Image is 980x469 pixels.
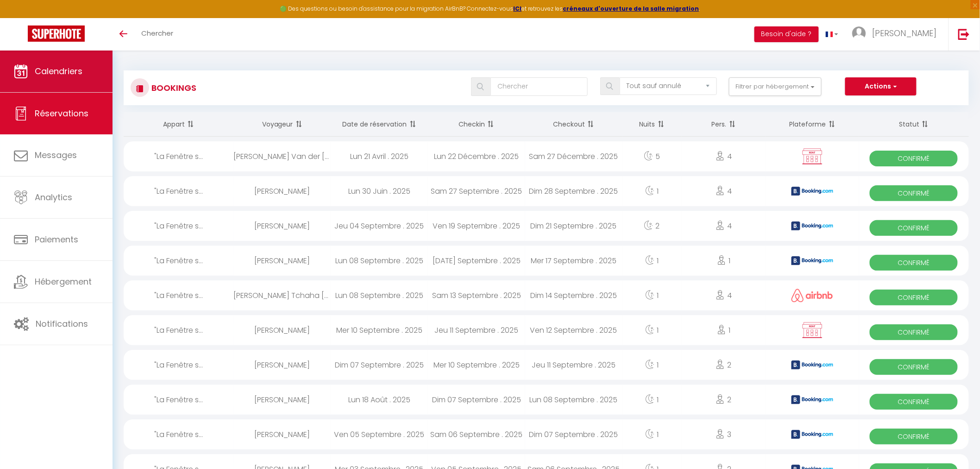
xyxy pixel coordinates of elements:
[845,77,917,96] button: Actions
[233,112,331,137] th: Sort by guest
[490,77,588,96] input: Chercher
[36,318,88,330] span: Notifications
[141,28,173,38] span: Chercher
[149,77,196,98] h3: Bookings
[766,112,859,137] th: Sort by channel
[35,276,92,287] span: Hébergement
[958,28,970,40] img: logout
[682,112,766,137] th: Sort by people
[35,149,77,161] span: Messages
[754,26,819,42] button: Besoin d'aide ?
[35,108,88,119] span: Réservations
[134,18,180,51] a: Chercher
[845,18,949,51] a: ... [PERSON_NAME]
[7,4,35,32] button: Ouvrir le widget de chat LiveChat
[428,112,525,137] th: Sort by checkin
[35,191,72,203] span: Analytics
[563,5,699,13] a: créneaux d'ouverture de la salle migration
[622,112,682,137] th: Sort by nights
[35,65,82,77] span: Calendriers
[729,77,822,96] button: Filtrer par hébergement
[525,112,622,137] th: Sort by checkout
[872,27,937,39] span: [PERSON_NAME]
[124,112,233,137] th: Sort by rentals
[331,112,428,137] th: Sort by booking date
[514,5,522,13] a: ICI
[35,234,78,245] span: Paiements
[28,25,85,42] img: Super Booking
[852,26,866,40] img: ...
[859,112,969,137] th: Sort by status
